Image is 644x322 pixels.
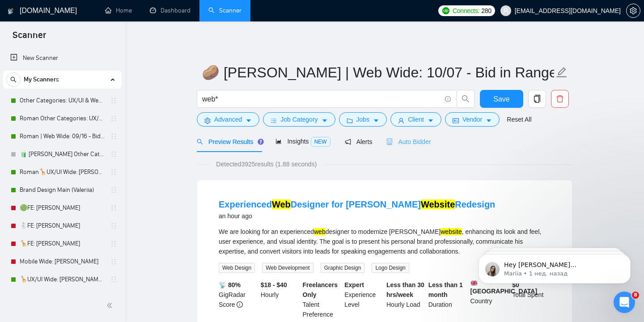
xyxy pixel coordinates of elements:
button: settingAdvancedcaret-down [197,112,259,127]
span: user [503,8,509,14]
b: Freelancers Only [303,281,338,298]
button: Save [480,90,523,108]
iframe: Intercom live chat [614,292,635,313]
mark: web [314,228,326,235]
span: search [457,95,474,103]
span: caret-down [322,117,328,124]
span: caret-down [486,117,492,124]
mark: Web [272,199,291,209]
a: 🟢FE: [PERSON_NAME] [20,199,105,217]
a: 🧃 [PERSON_NAME] Other Categories 09.12: UX/UI & Web design [20,145,105,163]
span: holder [110,222,117,229]
span: Scanner [5,29,53,47]
button: delete [551,90,569,108]
span: Client [408,114,424,124]
span: holder [110,204,117,212]
span: info-circle [237,301,243,308]
img: upwork-logo.png [442,7,449,14]
a: Roman🦒UX/UI Wide: [PERSON_NAME] 03/07 quest 22/09 [20,163,105,181]
a: homeHome [105,7,132,14]
span: Job Category [280,114,318,124]
span: setting [627,7,640,14]
span: caret-down [246,117,252,124]
img: logo [8,4,14,18]
a: Roman | Web Wide: 09/16 - Bid in Range [20,127,105,145]
input: Search Freelance Jobs... [202,93,441,105]
span: Web Development [262,263,314,273]
span: user [398,117,404,124]
span: bars [271,117,277,124]
iframe: Intercom notifications сообщение [465,235,644,298]
span: notification [345,139,351,145]
span: area-chart [275,138,282,144]
span: Auto Bidder [386,138,431,145]
a: ExperiencedWebDesigner for [PERSON_NAME]WebsiteRedesign [219,199,495,209]
a: 🦒UX/UI Wide: Valeriia 07/10 portfolio [20,288,105,306]
div: GigRadar Score [217,280,259,319]
a: Roman Other Categories: UX/UI & Web design copy [PERSON_NAME] [20,110,105,127]
b: Expert [344,281,364,288]
a: Brand Design Main (Valeriia) [20,181,105,199]
span: copy [529,95,546,103]
span: robot [386,139,393,145]
b: Less than 30 hrs/week [386,281,424,298]
div: an hour ago [219,211,495,221]
a: Reset All [507,114,531,124]
button: search [457,90,475,108]
a: 🦒UX/UI Wide: [PERSON_NAME] 03/07 old [20,271,105,288]
span: Connects: [453,6,479,16]
mark: Website [421,199,455,209]
b: $18 - $40 [261,281,287,288]
span: search [7,76,20,83]
a: Other Categories: UX/UI & Web design Valeriia [20,92,105,110]
button: folderJobscaret-down [339,112,387,127]
div: Country [469,280,511,319]
a: New Scanner [10,49,114,67]
span: edit [556,67,568,78]
span: Hey [PERSON_NAME][EMAIL_ADDRESS][DOMAIN_NAME], Looks like your Upwork agency [PERSON_NAME] Design... [39,26,154,166]
span: search [197,139,203,145]
div: We are looking for an experienced designer to modernize [PERSON_NAME] , enhancing its look and fe... [219,227,551,256]
span: holder [110,276,117,283]
span: delete [551,95,568,103]
input: Scanner name... [202,61,554,84]
button: userClientcaret-down [390,112,441,127]
span: Jobs [356,114,370,124]
button: search [6,72,21,87]
span: Insights [275,138,330,145]
div: Hourly [259,280,301,319]
span: info-circle [445,96,451,102]
a: 🐇FE: [PERSON_NAME] [20,217,105,235]
span: holder [110,240,117,247]
mark: website [441,228,462,235]
a: dashboardDashboard [150,7,191,14]
button: idcardVendorcaret-down [445,112,500,127]
span: holder [110,97,117,104]
span: caret-down [373,117,379,124]
span: caret-down [428,117,434,124]
div: Duration [427,280,469,319]
span: 8 [632,292,639,299]
a: 🦒FE: [PERSON_NAME] [20,235,105,253]
span: folder [347,117,353,124]
span: Web Design [219,263,255,273]
span: Detected 3925 results (1.88 seconds) [210,159,323,169]
div: Tooltip anchor [257,138,265,146]
div: Talent Preference [301,280,343,319]
a: Mobile Wide: [PERSON_NAME] [20,253,105,271]
span: Logo Design [372,263,409,273]
span: Graphic Design [321,263,365,273]
button: setting [626,4,640,18]
span: setting [204,117,211,124]
b: 📡 80% [219,281,241,288]
span: Preview Results [197,138,261,145]
p: Message from Mariia, sent 1 нед. назад [39,34,154,42]
span: holder [110,169,117,176]
span: Save [493,93,509,105]
div: Experience Level [343,280,385,319]
span: holder [110,258,117,265]
span: Alerts [345,138,373,145]
span: Advanced [214,114,242,124]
